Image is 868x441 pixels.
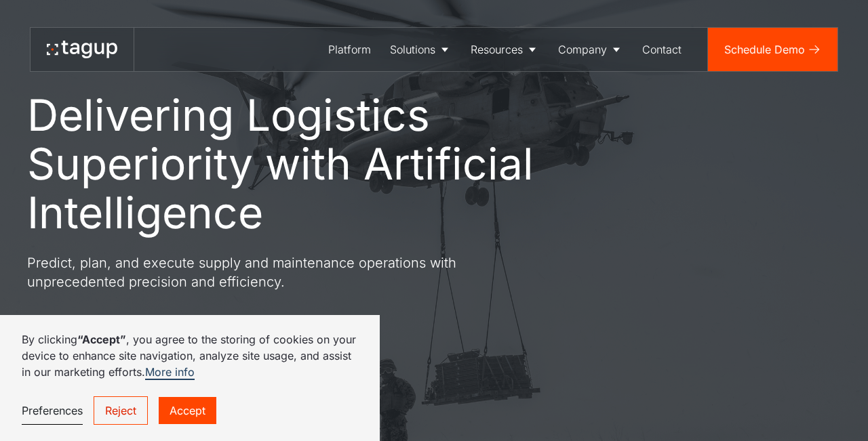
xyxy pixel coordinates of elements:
div: Resources [471,41,523,58]
div: Schedule Demo [724,41,805,58]
a: Accept [159,397,216,424]
div: Solutions [390,41,435,58]
a: Solutions [380,28,461,71]
a: Preferences [22,397,83,425]
a: Resources [461,28,549,71]
div: Contact [642,41,682,58]
strong: “Accept” [77,333,126,346]
a: Platform [319,28,380,71]
a: More info [145,365,195,380]
a: Reject [94,396,148,425]
a: Company [549,28,633,71]
p: Predict, plan, and execute supply and maintenance operations with unprecedented precision and eff... [27,253,515,291]
div: Company [558,41,607,58]
a: Contact [633,28,691,71]
div: Platform [328,41,371,58]
p: By clicking , you agree to the storing of cookies on your device to enhance site navigation, anal... [22,331,358,380]
h1: Delivering Logistics Superiority with Artificial Intelligence [27,91,597,237]
a: Schedule Demo [708,28,837,71]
